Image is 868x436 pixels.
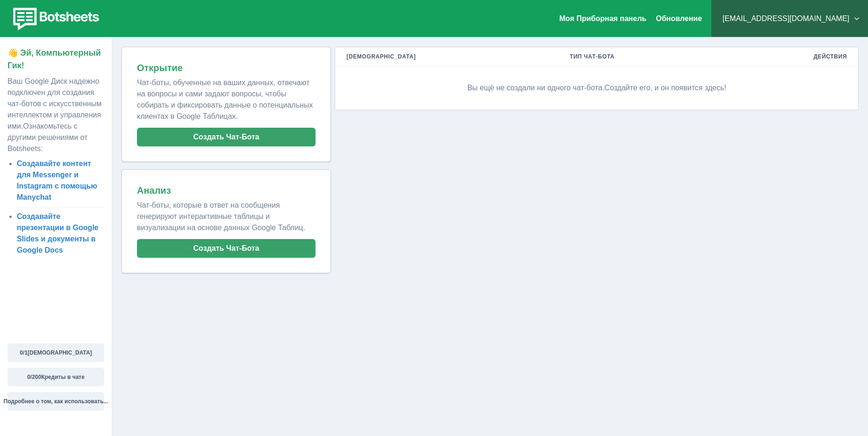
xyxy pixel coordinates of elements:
[194,132,259,141] ya-tr-span: Создать Чат-Бота
[137,63,183,73] ya-tr-span: Открытие
[656,15,702,22] ya-tr-span: Обновление
[7,343,104,362] button: 0/1[DEMOGRAPHIC_DATA]
[467,84,604,92] ya-tr-span: Вы ещё не создали ни одного чат-бота.
[20,349,23,356] ya-tr-span: 0
[32,374,41,380] ya-tr-span: 200
[7,392,104,411] button: Подробнее о том, как использовать...
[28,349,92,356] ya-tr-span: [DEMOGRAPHIC_DATA]
[137,201,305,232] ya-tr-span: Чат-боты, которые в ответ на сообщения генерируют интерактивные таблицы и визуализации на основе ...
[23,349,24,356] ya-tr-span: /
[137,128,316,146] button: Создать Чат-Бота
[604,84,726,92] ya-tr-span: Создайте его, и он появится здесь!
[137,239,316,258] button: Создать Чат-Бота
[7,6,102,32] img: botsheets-logo.png
[41,374,85,380] ya-tr-span: Кредиты в чате
[24,349,28,356] ya-tr-span: 1
[27,374,30,380] ya-tr-span: 0
[137,79,313,120] ya-tr-span: Чат-боты, обученные на ваших данных, отвечают на вопросы и сами задают вопросы, чтобы собирать и ...
[7,368,104,386] button: 0/200Кредиты в чате
[719,9,861,28] button: [EMAIL_ADDRESS][DOMAIN_NAME]
[17,212,99,254] a: Создавайте презентации в Google Slides и документы в Google Docs
[570,53,615,60] ya-tr-span: Тип Чат-Бота
[4,398,108,405] ya-tr-span: Подробнее о том, как использовать...
[7,48,101,70] ya-tr-span: 👋 Эй, Компьютерный Гик!
[346,53,416,60] ya-tr-span: [DEMOGRAPHIC_DATA]
[137,185,171,196] ya-tr-span: Анализ
[17,160,97,201] a: Создавайте контент для Messenger и Instagram с помощью Manychat
[7,122,87,153] ya-tr-span: Ознакомьтесь с другими решениями от Botsheets:
[813,53,847,60] ya-tr-span: Действия
[7,77,101,130] ya-tr-span: Ваш Google Диск надежно подключен для создания чат-ботов с искусственным интеллектом и управления...
[30,374,32,380] ya-tr-span: /
[560,15,647,22] a: Моя Приборная панель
